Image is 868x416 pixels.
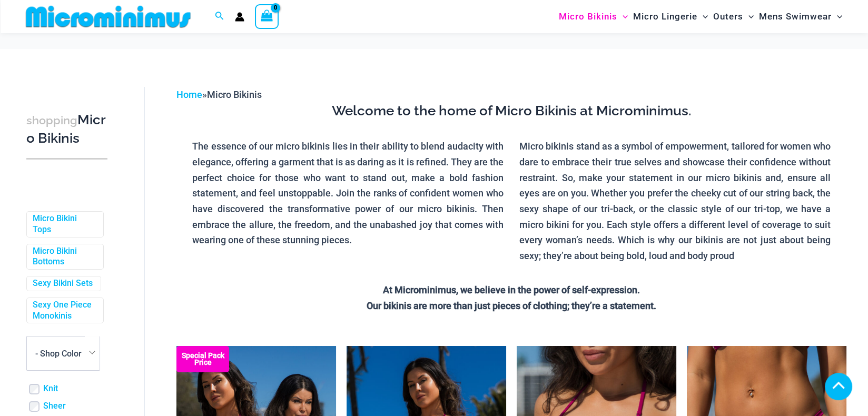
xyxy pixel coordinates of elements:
[26,111,107,147] h3: Micro Bikinis
[33,278,93,289] a: Sexy Bikini Sets
[713,3,743,30] span: Outers
[617,3,628,30] span: Menu Toggle
[383,284,640,295] strong: At Microminimus, we believe in the power of self-expression.
[711,3,756,30] a: OutersMenu ToggleMenu Toggle
[555,2,847,32] nav: Site Navigation
[559,3,617,30] span: Micro Bikinis
[630,3,711,30] a: Micro LingerieMenu ToggleMenu Toggle
[235,12,244,22] a: Account icon link
[27,336,100,370] span: - Shop Color
[26,336,100,371] span: - Shop Color
[633,3,697,30] span: Micro Lingerie
[192,138,504,248] p: The essence of our micro bikinis lies in their ability to blend audacity with elegance, offering ...
[215,10,224,23] a: Search icon link
[519,138,831,264] p: Micro bikinis stand as a symbol of empowerment, tailored for women who dare to embrace their true...
[35,349,82,359] span: - Shop Color
[743,3,754,30] span: Menu Toggle
[43,401,66,412] a: Sheer
[33,246,95,268] a: Micro Bikini Bottoms
[367,300,656,311] strong: Our bikinis are more than just pieces of clothing; they’re a statement.
[832,3,842,30] span: Menu Toggle
[176,352,229,366] b: Special Pack Price
[176,89,262,100] span: »
[756,3,845,30] a: Mens SwimwearMenu ToggleMenu Toggle
[556,3,630,30] a: Micro BikinisMenu ToggleMenu Toggle
[43,383,58,394] a: Knit
[255,4,279,28] a: View Shopping Cart, empty
[184,102,839,120] h3: Welcome to the home of Micro Bikinis at Microminimus.
[22,5,195,28] img: MM SHOP LOGO FLAT
[176,89,202,100] a: Home
[26,114,77,127] span: shopping
[207,89,262,100] span: Micro Bikinis
[33,213,95,235] a: Micro Bikini Tops
[33,300,95,322] a: Sexy One Piece Monokinis
[697,3,708,30] span: Menu Toggle
[759,3,832,30] span: Mens Swimwear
